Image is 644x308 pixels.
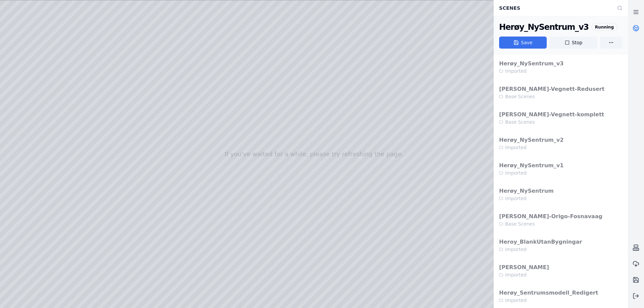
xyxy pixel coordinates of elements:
[495,2,613,14] div: Scenes
[499,37,547,49] button: Save
[591,23,618,31] div: Running
[549,37,597,49] button: Stop
[499,22,589,33] div: Herøy_NySentrum_v3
